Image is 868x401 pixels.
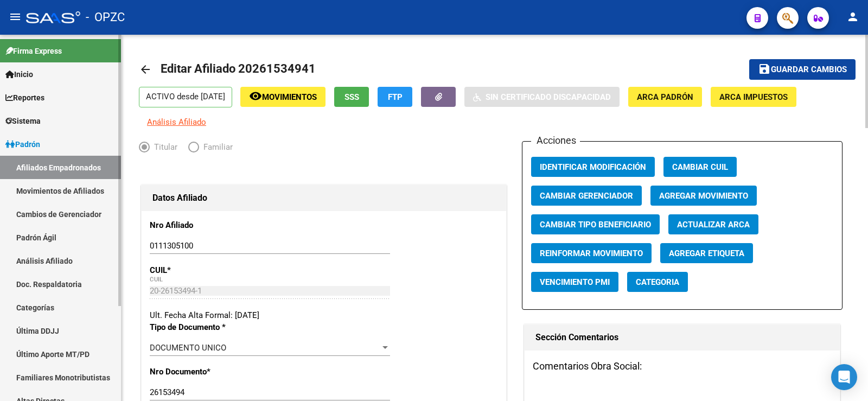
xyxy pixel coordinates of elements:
[663,157,737,177] button: Cambiar CUIL
[5,138,40,150] span: Padrón
[628,87,702,107] button: ARCA Padrón
[531,157,655,177] button: Identificar Modificación
[150,321,254,333] p: Tipo de Documento *
[535,329,828,346] h1: Sección Comentarios
[531,133,580,148] h3: Acciones
[152,189,495,207] h1: Datos Afiliado
[150,219,254,231] p: Nro Afiliado
[150,264,254,276] p: CUIL
[831,364,857,390] div: Open Intercom Messenger
[771,65,847,75] span: Guardar cambios
[150,309,498,321] div: Ult. Fecha Alta Formal: [DATE]
[540,220,651,230] span: Cambiar Tipo Beneficiario
[531,243,652,263] button: Reinformar Movimiento
[5,115,41,127] span: Sistema
[378,87,412,107] button: FTP
[464,87,620,107] button: Sin Certificado Discapacidad
[139,87,232,107] p: ACTIVO desde [DATE]
[139,144,244,154] mat-radio-group: Elija una opción
[659,191,748,201] span: Agregar Movimiento
[9,10,22,23] mat-icon: menu
[627,272,688,292] button: Categoria
[749,59,856,79] button: Guardar cambios
[668,214,758,234] button: Actualizar ARCA
[86,5,125,29] span: - OPZC
[636,277,679,287] span: Categoria
[758,62,771,75] mat-icon: save
[139,63,152,76] mat-icon: arrow_back
[533,359,831,374] h3: Comentarios Obra Social:
[711,87,796,107] button: ARCA Impuestos
[334,87,369,107] button: SSS
[531,214,660,234] button: Cambiar Tipo Beneficiario
[650,186,757,206] button: Agregar Movimiento
[344,92,359,102] span: SSS
[150,343,226,353] span: DOCUMENTO UNICO
[660,243,753,263] button: Agregar Etiqueta
[531,272,618,292] button: Vencimiento PMI
[719,92,788,102] span: ARCA Impuestos
[5,45,62,57] span: Firma Express
[249,90,262,103] mat-icon: remove_red_eye
[669,249,744,258] span: Agregar Etiqueta
[540,162,646,172] span: Identificar Modificación
[531,186,642,206] button: Cambiar Gerenciador
[5,68,33,80] span: Inicio
[672,162,728,172] span: Cambiar CUIL
[637,92,693,102] span: ARCA Padrón
[147,117,206,127] span: Análisis Afiliado
[388,92,403,102] span: FTP
[262,92,317,102] span: Movimientos
[150,366,254,378] p: Nro Documento
[161,62,316,75] span: Editar Afiliado 20261534941
[240,87,325,107] button: Movimientos
[5,92,44,104] span: Reportes
[199,141,233,153] span: Familiar
[150,141,177,153] span: Titular
[677,220,750,230] span: Actualizar ARCA
[540,191,633,201] span: Cambiar Gerenciador
[540,249,643,258] span: Reinformar Movimiento
[540,277,610,287] span: Vencimiento PMI
[846,10,859,23] mat-icon: person
[486,92,611,102] span: Sin Certificado Discapacidad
